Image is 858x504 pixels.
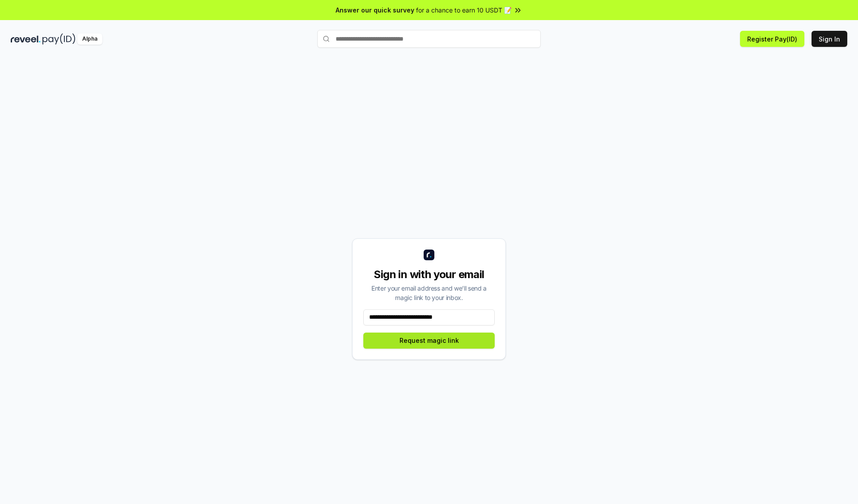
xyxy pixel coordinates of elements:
img: pay_id [42,33,76,45]
span: Answer our quick survey [336,5,414,15]
div: Alpha [77,33,102,45]
div: Sign in with your email [363,267,495,282]
button: Register Pay(ID) [740,31,804,47]
div: Enter your email address and we’ll send a magic link to your inbox. [363,283,495,302]
button: Request magic link [363,333,495,349]
span: for a chance to earn 10 USDT 📝 [416,5,512,15]
button: Sign In [812,31,847,47]
img: reveel_dark [11,33,41,45]
img: logo_small [424,250,434,260]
